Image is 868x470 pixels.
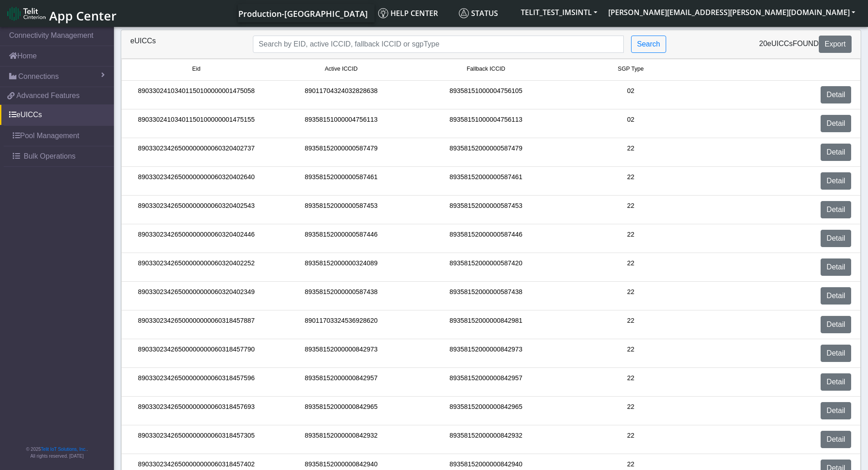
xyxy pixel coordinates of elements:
[7,6,46,21] img: logo-telit-cinterion-gw-new.png
[49,7,117,24] span: App Center
[269,201,414,218] div: 89358152000000587453
[124,258,269,276] div: 89033023426500000000060320402252
[238,8,368,19] span: Production-[GEOGRAPHIC_DATA]
[558,258,703,276] div: 22
[192,65,200,73] span: Eid
[269,345,414,362] div: 89358152000000842973
[821,258,851,276] a: Detail
[4,126,114,146] a: Pool Management
[558,115,703,132] div: 02
[414,144,559,161] div: 89358152000000587479
[18,71,59,82] span: Connections
[378,8,388,18] img: knowledge.svg
[269,287,414,305] div: 89358152000000587438
[41,447,87,452] a: Telit IoT Solutions, Inc.
[375,4,455,22] a: Help center
[414,115,559,132] div: 89358151000004756113
[414,287,559,305] div: 89358152000000587438
[414,230,559,247] div: 89358152000000587446
[124,316,269,333] div: 89033023426500000000060318457887
[124,172,269,190] div: 89033023426500000000060320402640
[124,144,269,161] div: 89033023426500000000060320402737
[124,201,269,218] div: 89033023426500000000060320402543
[238,4,367,22] a: Your current platform instance
[821,172,851,190] a: Detail
[269,144,414,161] div: 89358152000000587479
[821,431,851,448] a: Detail
[124,402,269,419] div: 89033023426500000000060318457693
[378,8,438,18] span: Help center
[515,4,603,21] button: TELIT_TEST_IMSINTL
[558,402,703,419] div: 22
[558,373,703,391] div: 22
[24,151,76,162] span: Bulk Operations
[124,373,269,391] div: 89033023426500000000060318457596
[821,86,851,103] a: Detail
[821,230,851,247] a: Detail
[558,230,703,247] div: 22
[819,36,852,53] button: Export
[558,345,703,362] div: 22
[414,431,559,448] div: 89358152000000842932
[124,230,269,247] div: 89033023426500000000060320402446
[821,201,851,218] a: Detail
[269,115,414,132] div: 89358151000004756113
[269,402,414,419] div: 89358152000000842965
[467,65,505,73] span: Fallback ICCID
[16,90,80,101] span: Advanced Features
[414,316,559,333] div: 89358152000000842981
[759,40,767,47] span: 20
[821,345,851,362] a: Detail
[793,40,819,47] span: found
[558,144,703,161] div: 22
[414,201,559,218] div: 89358152000000587453
[124,431,269,448] div: 89033023426500000000060318457305
[7,4,115,23] a: App Center
[124,115,269,132] div: 89033024103401150100000001475155
[269,373,414,391] div: 89358152000000842957
[414,258,559,276] div: 89358152000000587420
[459,8,469,18] img: status.svg
[269,316,414,333] div: 89011703324536928620
[269,230,414,247] div: 89358152000000587446
[631,36,666,53] button: Search
[269,258,414,276] div: 89358152000000324089
[124,345,269,362] div: 89033023426500000000060318457790
[455,4,515,22] a: Status
[124,86,269,103] div: 89033024103401150100000001475058
[558,316,703,333] div: 22
[618,65,644,73] span: SGP Type
[821,144,851,161] a: Detail
[603,4,861,21] button: [PERSON_NAME][EMAIL_ADDRESS][PERSON_NAME][DOMAIN_NAME]
[821,316,851,333] a: Detail
[821,115,851,132] a: Detail
[821,287,851,305] a: Detail
[558,431,703,448] div: 22
[767,40,793,47] span: eUICCs
[124,287,269,305] div: 89033023426500000000060320402349
[325,65,358,73] span: Active ICCID
[269,172,414,190] div: 89358152000000587461
[414,373,559,391] div: 89358152000000842957
[269,431,414,448] div: 89358152000000842932
[414,86,559,103] div: 89358151000004756105
[123,36,246,53] div: eUICCs
[558,287,703,305] div: 22
[558,86,703,103] div: 02
[4,146,114,166] a: Bulk Operations
[414,402,559,419] div: 89358152000000842965
[269,86,414,103] div: 89011704324032828638
[414,172,559,190] div: 89358152000000587461
[558,201,703,218] div: 22
[821,402,851,419] a: Detail
[459,8,498,18] span: Status
[414,345,559,362] div: 89358152000000842973
[558,172,703,190] div: 22
[821,373,851,391] a: Detail
[253,36,624,53] input: Search...
[825,40,846,48] span: Export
